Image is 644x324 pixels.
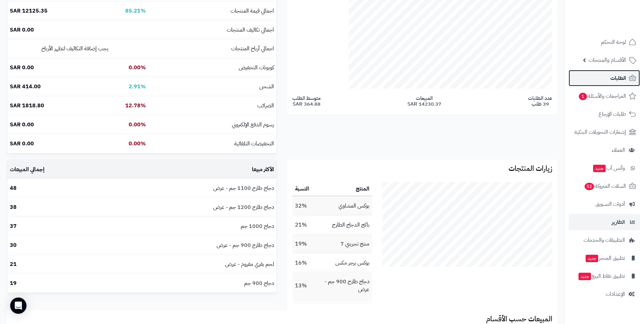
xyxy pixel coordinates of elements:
[585,183,594,190] span: 52
[10,298,26,314] div: Open Intercom Messenger
[574,127,626,137] span: إشعارات التحويلات البنكية
[41,44,108,53] small: يجب إضافة التكاليف لتظهر الأرباح
[7,160,109,179] td: إجمالي المبيعات
[10,222,17,230] b: 37
[10,184,17,192] b: 48
[109,255,277,274] td: لحم بقري مفروم - عرض
[612,145,625,155] span: العملاء
[528,95,552,107] span: عدد الطلبات 39 طلب
[10,241,17,249] b: 30
[407,95,441,107] span: المبيعات 14230.37 SAR
[292,216,312,234] td: 21%
[109,274,277,293] td: دجاج 900 جم
[109,236,277,255] td: دجاج طازج 900 جم - عرض
[586,255,598,262] span: جديد
[589,55,626,65] span: الأقسام والمنتجات
[10,83,41,91] b: 414.00 SAR
[149,39,277,58] td: اجمالي أرباح المنتجات
[569,232,640,248] a: التطبيقات والخدمات
[584,235,625,245] span: التطبيقات والخدمات
[149,58,277,77] td: كوبونات التخفيض
[10,260,17,268] b: 21
[149,115,277,134] td: رسوم الدفع الإلكتروني
[569,214,640,230] a: التقارير
[10,102,44,110] b: 1818.80 SAR
[569,268,640,284] a: تطبيق نقاط البيعجديد
[612,217,625,227] span: التقارير
[312,197,372,215] td: بوكس المشاوي
[292,182,312,196] th: النسبة
[109,179,277,198] td: دجاج طازج 1100 جم - عرض
[149,2,277,20] td: اجمالي قيمة المنتجات
[10,64,34,72] b: 0.00 SAR
[598,18,638,33] img: logo-2.png
[149,96,277,115] td: الضرائب
[149,21,277,39] td: اجمالي تكاليف المنتجات
[569,196,640,212] a: أدوات التسويق
[585,253,625,263] span: تطبيق المتجر
[129,121,146,129] b: 0.00%
[10,7,48,15] b: 12125.35 SAR
[578,91,626,101] span: المراجعات والأسئلة
[593,165,606,172] span: جديد
[569,142,640,158] a: العملاء
[569,160,640,176] a: وآتس آبجديد
[125,7,146,15] b: 85.21%
[569,286,640,302] a: الإعدادات
[129,140,146,148] b: 0.00%
[149,134,277,153] td: التخفيضات التلقائية
[569,250,640,266] a: تطبيق المتجرجديد
[292,197,312,215] td: 32%
[584,181,626,191] span: السلات المتروكة
[606,289,625,299] span: الإعدادات
[579,93,587,100] span: 1
[599,109,626,119] span: طلبات الإرجاع
[12,315,552,323] h3: المبيعات حسب الأقسام
[569,34,640,50] a: لوحة التحكم
[569,106,640,122] a: طلبات الإرجاع
[569,70,640,86] a: الطلبات
[10,279,17,287] b: 19
[292,254,312,272] td: 16%
[569,124,640,140] a: إشعارات التحويلات البنكية
[312,216,372,234] td: باكج الدجاج الطازج
[292,165,552,173] h3: زيارات المنتجات
[569,178,640,194] a: السلات المتروكة52
[312,254,372,272] td: بوكس برجر مكس
[312,235,372,253] td: منتج تجريبي 7
[312,182,372,196] th: المنتج
[109,160,277,179] td: الأكثر مبيعا
[592,163,625,173] span: وآتس آب
[569,88,640,104] a: المراجعات والأسئلة1
[595,199,625,209] span: أدوات التسويق
[292,235,312,253] td: 19%
[109,198,277,217] td: دجاج طازج 1200 جم - عرض
[129,83,146,91] b: 2.91%
[10,140,34,148] b: 0.00 SAR
[109,217,277,236] td: دجاج 1000 جم
[10,26,34,34] b: 0.00 SAR
[125,102,146,110] b: 12.78%
[578,271,625,281] span: تطبيق نقاط البيع
[312,272,372,299] td: دجاج طازج 900 جم - عرض
[292,272,312,299] td: 13%
[149,77,277,96] td: الشحن
[10,203,17,211] b: 38
[610,73,626,83] span: الطلبات
[601,37,626,47] span: لوحة التحكم
[129,64,146,72] b: 0.00%
[578,273,591,280] span: جديد
[10,121,34,129] b: 0.00 SAR
[292,95,320,107] span: متوسط الطلب 364.88 SAR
